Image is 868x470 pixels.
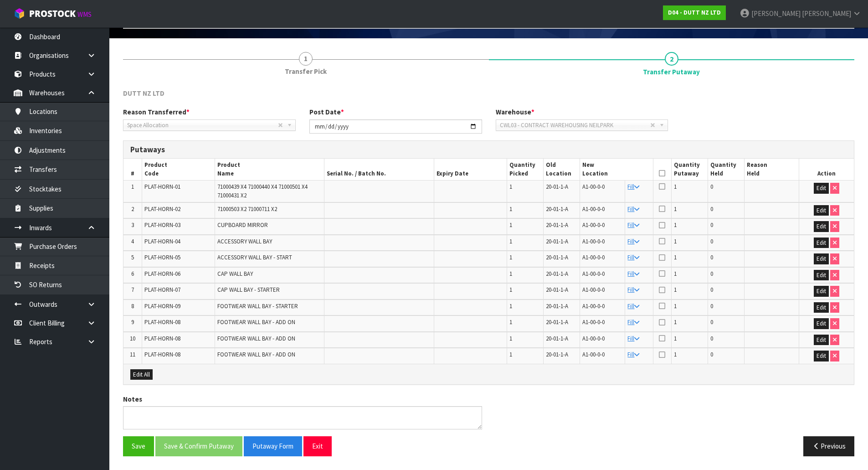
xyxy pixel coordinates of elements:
[814,205,829,216] button: Edit
[580,159,653,180] th: New Location
[582,351,605,358] span: A1-00-0-0
[123,394,142,404] label: Notes
[509,302,512,310] span: 1
[814,318,829,329] button: Edit
[814,335,829,346] button: Edit
[123,89,164,98] span: DUTT NZ LTD
[710,351,713,358] span: 0
[546,253,568,261] span: 20-01-1-A
[799,159,854,180] th: Action
[627,221,639,229] a: Fill
[217,318,295,326] span: FOOTWEAR WALL BAY - ADD ON
[814,270,829,281] button: Edit
[674,238,677,245] span: 1
[217,302,298,310] span: FOOTWEAR WALL BAY - STARTER
[674,270,677,278] span: 1
[668,9,721,16] strong: D04 - DUTT NZ LTD
[130,351,135,358] span: 11
[627,253,639,261] a: Fill
[155,436,242,456] button: Save & Confirm Putaway
[582,270,605,278] span: A1-00-0-0
[582,238,605,245] span: A1-00-0-0
[710,238,713,245] span: 0
[814,238,829,248] button: Edit
[77,10,92,19] small: WMS
[131,183,134,191] span: 1
[14,8,25,19] img: cube-alt.png
[814,286,829,297] button: Edit
[802,9,851,18] span: [PERSON_NAME]
[546,335,568,342] span: 20-01-1-A
[710,221,713,229] span: 0
[131,318,134,326] span: 9
[217,286,280,294] span: CAP WALL BAY - STARTER
[509,335,512,342] span: 1
[674,221,677,229] span: 1
[144,318,180,326] span: PLAT-HORN-08
[744,159,799,180] th: Reason Held
[144,221,180,229] span: PLAT-HORN-03
[627,335,639,342] a: Fill
[674,286,677,294] span: 1
[299,52,313,66] span: 1
[710,183,713,191] span: 0
[582,335,605,342] span: A1-00-0-0
[496,107,534,117] label: Warehouse
[144,335,180,342] span: PLAT-HORN-08
[546,205,568,213] span: 20-01-1-A
[509,286,512,294] span: 1
[708,159,744,180] th: Quantity Held
[509,183,512,191] span: 1
[144,286,180,294] span: PLAT-HORN-07
[144,351,180,358] span: PLAT-HORN-08
[252,442,293,450] span: Putaway Form
[131,270,134,278] span: 6
[546,351,568,358] span: 20-01-1-A
[130,145,847,154] h3: Putaways
[123,159,142,180] th: #
[509,221,512,229] span: 1
[582,253,605,261] span: A1-00-0-0
[509,238,512,245] span: 1
[665,52,678,66] span: 2
[751,9,801,18] span: [PERSON_NAME]
[671,159,708,180] th: Quantity Putaway
[144,253,180,261] span: PLAT-HORN-05
[546,221,568,229] span: 20-01-1-A
[582,286,605,294] span: A1-00-0-0
[582,205,605,213] span: A1-00-0-0
[710,286,713,294] span: 0
[217,221,268,229] span: CUPBOARD MIRROR
[582,183,605,191] span: A1-00-0-0
[509,253,512,261] span: 1
[627,270,639,278] a: Fill
[546,302,568,310] span: 20-01-1-A
[814,302,829,313] button: Edit
[627,286,639,294] a: Fill
[546,286,568,294] span: 20-01-1-A
[582,318,605,326] span: A1-00-0-0
[509,351,512,358] span: 1
[627,205,639,213] a: Fill
[217,253,292,261] span: ACCESSORY WALL BAY - START
[627,183,639,191] a: Fill
[131,205,134,213] span: 2
[309,107,344,117] label: Post Date
[509,205,512,213] span: 1
[546,318,568,326] span: 20-01-1-A
[244,436,302,456] button: Putaway Form
[803,436,854,456] button: Previous
[814,253,829,264] button: Edit
[710,270,713,278] span: 0
[131,238,134,245] span: 4
[674,205,677,213] span: 1
[217,335,295,342] span: FOOTWEAR WALL BAY - ADD ON
[509,270,512,278] span: 1
[500,120,651,131] span: CWL03 - CONTRACT WAREHOUSING NEILPARK
[217,270,253,278] span: CAP WALL BAY
[131,302,134,310] span: 8
[127,120,278,131] span: Space Allocation
[142,159,215,180] th: Product Code
[217,238,272,245] span: ACCESSORY WALL BAY
[131,286,134,294] span: 7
